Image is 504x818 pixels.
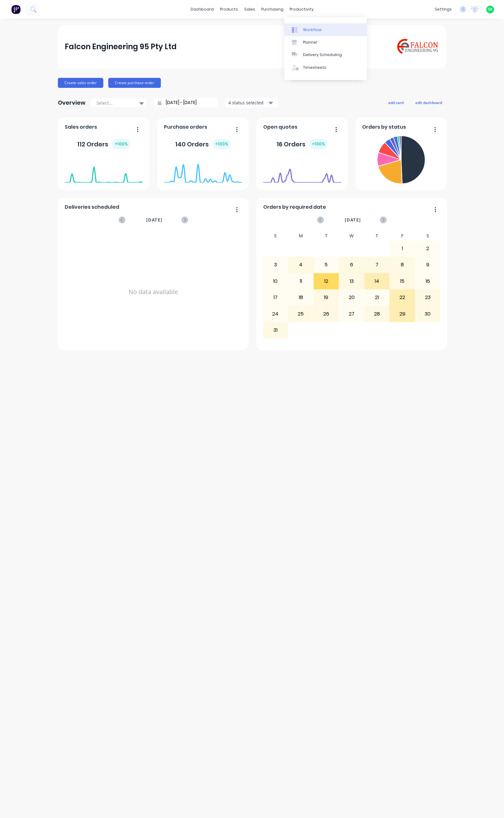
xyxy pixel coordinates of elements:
span: Deliveries scheduled [65,203,119,211]
div: 2 [415,241,440,256]
div: Overview [58,97,86,109]
div: 112 Orders [77,139,130,149]
div: 19 [314,290,339,305]
span: [DATE] [146,216,162,223]
button: add card [384,98,408,107]
button: 4 status selected [225,98,278,107]
span: Open quotes [263,123,297,131]
span: SK [488,7,492,12]
div: 3 [263,257,288,273]
button: edit dashboard [411,98,446,107]
div: 31 [263,322,288,338]
div: 4 status selected [228,99,268,106]
div: Planner [303,40,318,45]
div: Timesheets [303,65,326,70]
a: Workflow [284,23,367,36]
div: No data available [65,231,242,352]
div: 8 [390,257,415,273]
div: 17 [263,290,288,305]
div: 6 [339,257,364,273]
div: F [390,231,415,240]
div: T [364,231,390,240]
a: Delivery Scheduling [284,49,367,61]
div: 23 [415,290,440,305]
a: dashboard [188,5,217,14]
div: 4 [288,257,313,273]
div: 12 [314,273,339,289]
div: Delivery Scheduling [303,52,342,58]
div: 13 [339,273,364,289]
div: 26 [314,306,339,321]
div: settings [432,5,455,14]
div: sales [241,5,258,14]
div: 7 [365,257,390,273]
div: 27 [339,306,364,321]
div: 25 [288,306,313,321]
div: + 100 % [212,139,231,149]
div: 20 [339,290,364,305]
div: 30 [415,306,440,321]
div: 15 [390,273,415,289]
div: 21 [365,290,390,305]
div: T [314,231,339,240]
a: Timesheets [284,61,367,74]
div: 5 [314,257,339,273]
span: [DATE] [345,216,361,223]
div: purchasing [258,5,287,14]
div: M [288,231,314,240]
div: S [263,231,288,240]
div: 18 [288,290,313,305]
span: Orders by status [362,123,406,131]
span: Sales orders [65,123,97,131]
div: + 100 % [309,139,328,149]
div: 11 [288,273,313,289]
div: Falcon Engineering 95 Pty Ltd [65,40,177,53]
div: 16 [415,273,440,289]
span: Purchase orders [164,123,207,131]
img: Falcon Engineering 95 Pty Ltd [396,38,439,55]
div: 1 [390,241,415,256]
div: W [339,231,364,240]
div: 24 [263,306,288,321]
div: 16 Orders [277,139,328,149]
div: Workflow [303,27,322,33]
button: Create purchase order [108,78,161,88]
div: + 100 % [112,139,130,149]
div: 9 [415,257,440,273]
div: products [217,5,241,14]
div: 22 [390,290,415,305]
div: 29 [390,306,415,321]
div: productivity [287,5,317,14]
img: Factory [11,5,21,14]
div: S [415,231,441,240]
a: Planner [284,36,367,49]
div: 14 [365,273,390,289]
div: 28 [365,306,390,321]
div: 140 Orders [175,139,231,149]
button: Create sales order [58,78,103,88]
div: 10 [263,273,288,289]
